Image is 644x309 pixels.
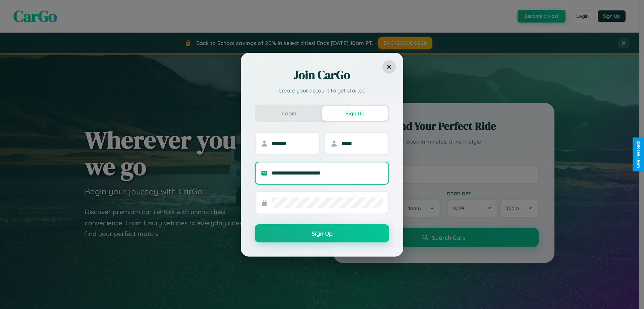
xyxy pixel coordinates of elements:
p: Create your account to get started [255,86,389,94]
button: Sign Up [255,224,389,242]
div: Give Feedback [636,141,641,168]
h2: Join CarGo [255,67,389,83]
button: Sign Up [322,106,388,121]
button: Login [256,106,322,121]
